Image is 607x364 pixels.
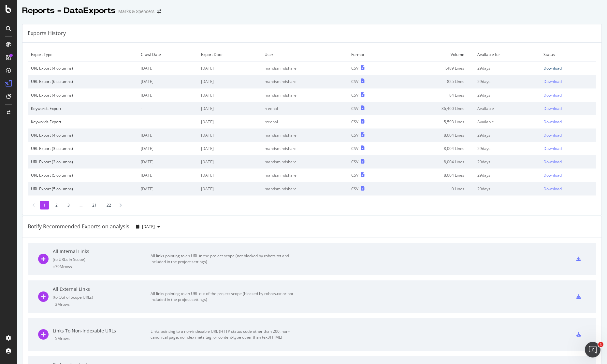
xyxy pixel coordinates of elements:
[31,106,134,111] div: Keywords Export
[53,294,151,300] div: ( to Out of Scope URLs )
[477,106,537,111] div: Available
[543,65,562,71] div: Download
[393,128,474,142] td: 8,004 Lines
[137,115,198,128] td: -
[53,248,151,255] div: All Internal Links
[31,119,134,125] div: Keywords Export
[31,132,134,138] div: URL Export (4 columns)
[351,79,358,84] div: CSV
[543,172,562,178] div: Download
[198,102,261,115] td: [DATE]
[103,201,114,209] li: 22
[53,336,151,341] div: = 5M rows
[31,65,134,71] div: URL Export (4 columns)
[351,146,358,151] div: CSV
[137,102,198,115] td: -
[52,201,61,209] li: 2
[53,257,151,262] div: ( to URLs in Scope )
[28,30,66,37] div: Exports History
[261,115,348,128] td: rreehal
[198,155,261,169] td: [DATE]
[261,75,348,88] td: mandsmindshare
[261,155,348,169] td: mandsmindshare
[261,182,348,195] td: mandsmindshare
[40,201,49,209] li: 1
[543,146,593,151] a: Download
[543,172,593,178] a: Download
[198,169,261,182] td: [DATE]
[543,92,562,98] div: Download
[31,172,134,178] div: URL Export (5 columns)
[89,201,100,209] li: 21
[393,142,474,155] td: 8,004 Lines
[393,182,474,195] td: 0 Lines
[53,264,151,269] div: = 79M rows
[31,159,134,165] div: URL Export (2 columns)
[151,291,297,303] div: All links pointing to an URL out of the project scope (blocked by robots.txt or not included in t...
[351,186,358,192] div: CSV
[198,75,261,88] td: [DATE]
[261,169,348,182] td: mandsmindshare
[137,128,198,142] td: [DATE]
[53,302,151,307] div: = 3M rows
[137,182,198,195] td: [DATE]
[576,257,581,261] div: csv-export
[64,201,73,209] li: 3
[31,146,134,151] div: URL Export (3 columns)
[543,106,593,111] a: Download
[474,61,540,75] td: 29 days
[351,159,358,165] div: CSV
[151,253,297,265] div: All links pointing to an URL in the project scope (not blocked by robots.txt and included in the ...
[543,79,593,84] a: Download
[351,65,358,71] div: CSV
[543,159,593,165] a: Download
[393,169,474,182] td: 8,004 Lines
[198,61,261,75] td: [DATE]
[543,106,562,111] div: Download
[28,48,137,61] td: Export Type
[198,142,261,155] td: [DATE]
[543,132,593,138] a: Download
[261,61,348,75] td: mandsmindshare
[474,88,540,102] td: 29 days
[543,65,593,71] a: Download
[585,342,600,357] iframe: Intercom live chat
[198,128,261,142] td: [DATE]
[477,119,537,125] div: Available
[137,61,198,75] td: [DATE]
[351,119,358,125] div: CSV
[76,201,86,209] li: ...
[393,75,474,88] td: 825 Lines
[151,329,297,340] div: Links pointing to a non-indexable URL (HTTP status code other than 200, non-canonical page, noind...
[543,146,562,151] div: Download
[261,88,348,102] td: mandsmindshare
[31,79,134,84] div: URL Export (6 columns)
[31,92,134,98] div: URL Export (4 columns)
[351,106,358,111] div: CSV
[474,142,540,155] td: 29 days
[31,186,134,192] div: URL Export (5 columns)
[22,5,116,16] div: Reports - DataExports
[543,159,562,165] div: Download
[198,182,261,195] td: [DATE]
[543,79,562,84] div: Download
[198,115,261,128] td: [DATE]
[157,9,161,14] div: arrow-right-arrow-left
[261,102,348,115] td: rreehal
[198,48,261,61] td: Export Date
[543,186,593,192] a: Download
[28,223,131,230] div: Botify Recommended Exports on analysis:
[137,48,198,61] td: Crawl Date
[351,172,358,178] div: CSV
[198,88,261,102] td: [DATE]
[543,119,562,125] div: Download
[348,48,393,61] td: Format
[261,48,348,61] td: User
[576,294,581,299] div: csv-export
[474,155,540,169] td: 29 days
[474,48,540,61] td: Available for
[53,286,151,292] div: All External Links
[261,128,348,142] td: mandsmindshare
[393,61,474,75] td: 1,489 Lines
[137,155,198,169] td: [DATE]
